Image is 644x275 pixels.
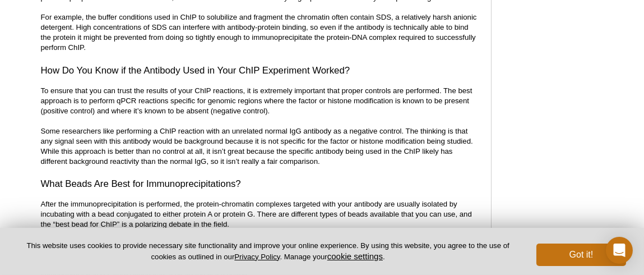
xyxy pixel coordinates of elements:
p: This website uses cookies to provide necessary site functionality and improve your online experie... [18,241,518,262]
button: cookie settings [327,251,383,261]
h3: What Beads Are Best for Immunoprecipitations? [41,178,480,191]
button: Got it! [536,244,626,266]
p: To ensure that you can trust the results of your ChIP reactions, it is extremely important that p... [41,86,480,167]
div: Open Intercom Messenger [606,237,633,264]
a: Privacy Policy [234,253,280,261]
h3: How Do You Know if the Antibody Used in Your ChIP Experiment Worked? [41,65,480,78]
